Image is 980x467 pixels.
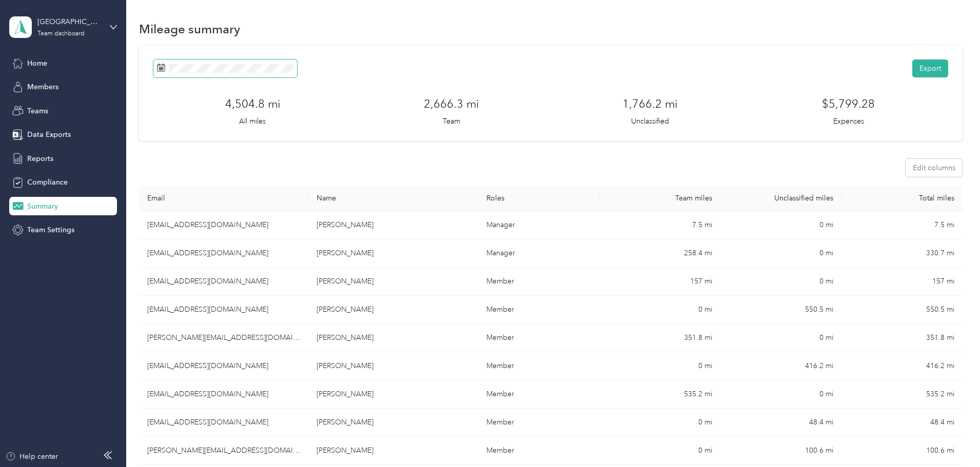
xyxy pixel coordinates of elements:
[139,186,308,211] th: Email
[139,211,308,239] td: japotter@corefoodservice.com
[308,211,478,239] td: Joseph A. Potter
[478,324,599,352] td: Member
[139,409,308,437] td: jrking@corefoodservice.com
[308,186,478,211] th: Name
[599,409,720,437] td: 0 mi
[720,409,841,437] td: 48.4 mi
[599,211,720,239] td: 7.5 mi
[906,159,963,177] button: Edit columns
[308,352,478,380] td: Belinda J. Lavasseur
[225,95,280,112] h3: 4,504.8 mi
[923,410,980,467] iframe: Everlance-gr Chat Button Frame
[631,116,669,127] p: Unclassified
[443,116,460,127] p: Team
[478,296,599,324] td: Member
[37,16,102,27] div: [GEOGRAPHIC_DATA][US_STATE] - Field/Distributor Sales
[841,352,963,380] td: 416.2 mi
[622,95,677,112] h3: 1,766.2 mi
[139,268,308,296] td: gkapfer@corefoodservice.com
[27,225,74,235] span: Team Settings
[139,296,308,324] td: jsadler@corefoodservice.com
[720,239,841,268] td: 0 mi
[599,324,720,352] td: 351.8 mi
[478,409,599,437] td: Member
[720,296,841,324] td: 550.5 mi
[720,437,841,465] td: 100.6 mi
[308,296,478,324] td: Judith A. Migan-Sadler
[720,211,841,239] td: 0 mi
[599,186,720,211] th: Team miles
[833,116,864,127] p: Expenses
[841,211,963,239] td: 7.5 mi
[478,437,599,465] td: Member
[139,24,240,34] h1: Mileage summary
[478,211,599,239] td: Manager
[424,95,479,112] h3: 2,666.3 mi
[139,380,308,409] td: jlee@corefoodservice.com
[308,409,478,437] td: James R. King
[27,201,58,212] span: Summary
[478,380,599,409] td: Member
[6,451,58,462] button: Help center
[841,380,963,409] td: 535.2 mi
[599,239,720,268] td: 258.4 mi
[308,268,478,296] td: Gerald J. Kapfer
[912,59,948,77] button: Export
[27,177,68,188] span: Compliance
[720,268,841,296] td: 0 mi
[599,352,720,380] td: 0 mi
[841,409,963,437] td: 48.4 mi
[308,380,478,409] td: Joseph C. Lee
[139,352,308,380] td: blavasseur@corefoodservice.com
[139,324,308,352] td: desmith@corefoodservice.com
[841,239,963,268] td: 330.7 mi
[478,186,599,211] th: Roles
[478,352,599,380] td: Member
[27,106,48,116] span: Teams
[308,324,478,352] td: David E. Smith
[478,239,599,268] td: Manager
[841,186,963,211] th: Total miles
[308,437,478,465] td: Gregory J. Rupp
[478,268,599,296] td: Member
[822,95,875,112] h3: $5,799.28
[841,324,963,352] td: 351.8 mi
[27,82,58,92] span: Members
[720,380,841,409] td: 0 mi
[27,153,53,164] span: Reports
[308,239,478,268] td: Loren A. Hathaway
[599,437,720,465] td: 0 mi
[720,352,841,380] td: 416.2 mi
[37,31,85,37] div: Team dashboard
[27,58,47,69] span: Home
[239,116,266,127] p: All miles
[139,239,308,268] td: lhathaway@corefoodservice.com
[139,437,308,465] td: grupp@corefoodservice.com
[599,380,720,409] td: 535.2 mi
[27,129,71,140] span: Data Exports
[720,186,841,211] th: Unclassified miles
[841,437,963,465] td: 100.6 mi
[841,296,963,324] td: 550.5 mi
[599,268,720,296] td: 157 mi
[599,296,720,324] td: 0 mi
[841,268,963,296] td: 157 mi
[720,324,841,352] td: 0 mi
